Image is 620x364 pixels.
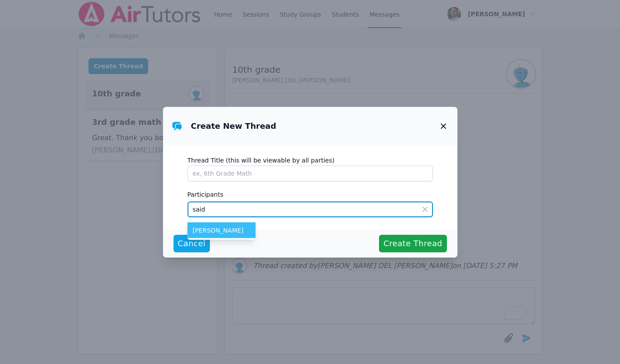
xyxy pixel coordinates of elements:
label: Thread Title (this will be viewable by all parties) [188,152,433,166]
span: Create Thread [383,237,442,250]
input: ex, 6th Grade Math [188,166,433,181]
h3: Create New Thread [191,121,276,131]
span: [PERSON_NAME] [193,226,251,235]
button: Cancel [174,235,210,252]
span: Cancel [178,237,206,250]
button: Create Thread [379,235,446,252]
label: Participants [188,187,433,200]
input: Search... [188,201,433,217]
